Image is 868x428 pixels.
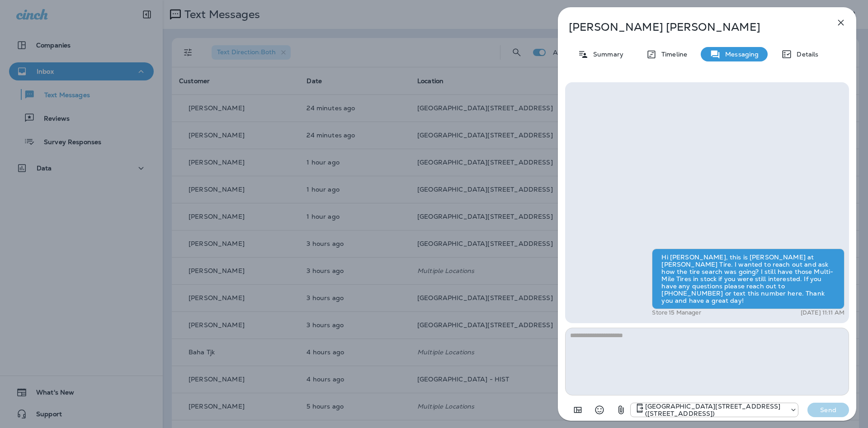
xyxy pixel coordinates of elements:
p: [PERSON_NAME] [PERSON_NAME] [569,21,816,33]
div: Hi [PERSON_NAME], this is [PERSON_NAME] at [PERSON_NAME] Tire. I wanted to reach out and ask how ... [652,249,844,309]
p: [DATE] 11:11 AM [801,309,844,316]
button: Add in a premade template [569,401,587,419]
p: Timeline [657,51,687,58]
div: +1 (402) 891-8464 [631,403,798,417]
p: Messaging [721,51,759,58]
p: Store 15 Manager [652,309,701,316]
p: Details [792,51,818,58]
p: [GEOGRAPHIC_DATA][STREET_ADDRESS] ([STREET_ADDRESS]) [645,403,785,417]
p: Summary [589,51,623,58]
button: Select an emoji [590,401,609,419]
